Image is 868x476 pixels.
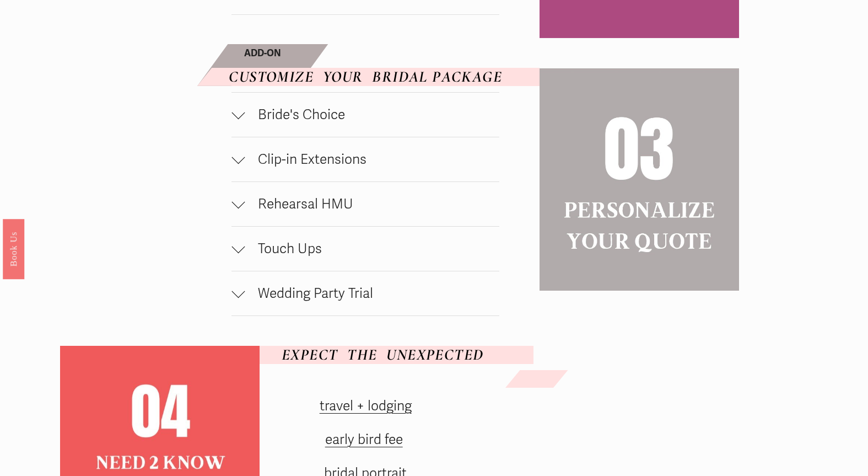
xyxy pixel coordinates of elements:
[231,137,499,181] button: Clip-in Extensions
[282,345,483,364] em: EXPECT THE UNEXPECTED
[325,431,403,448] a: early bird fee
[231,182,499,226] button: Rehearsal HMU
[3,218,24,279] a: Book Us
[231,271,499,315] button: Wedding Party Trial
[231,227,499,271] button: Touch Ups
[245,196,499,212] span: Rehearsal HMU
[229,67,502,86] em: CUSTOMIZE YOUR BRIDAL PACKAGE
[245,285,499,302] span: Wedding Party Trial
[244,47,281,59] strong: ADD-ON
[245,151,499,168] span: Clip-in Extensions
[245,240,499,257] span: Touch Ups
[320,398,412,414] a: travel + lodging
[245,106,499,123] span: Bride's Choice
[231,93,499,137] button: Bride's Choice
